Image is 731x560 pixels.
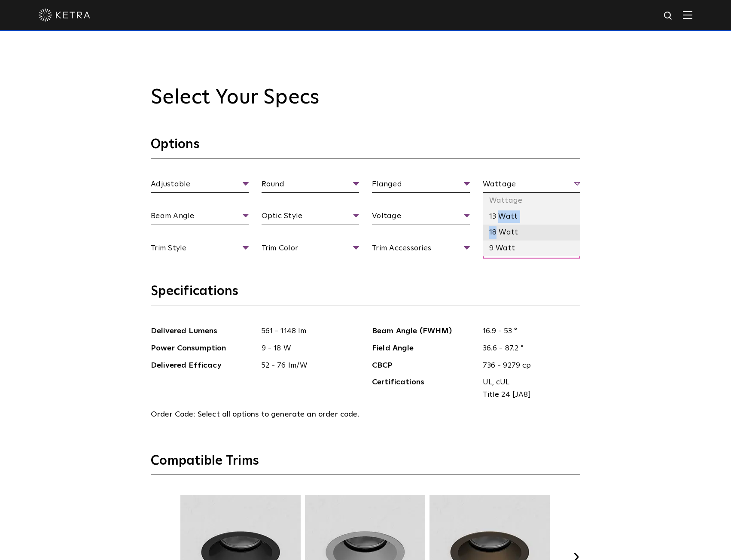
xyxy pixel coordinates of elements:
[151,210,249,225] span: Beam Angle
[151,342,255,355] span: Power Consumption
[372,210,470,225] span: Voltage
[483,178,581,193] span: Wattage
[663,11,674,21] img: search icon
[483,225,581,240] li: 18 Watt
[483,376,574,389] span: UL, cUL
[151,325,255,338] span: Delivered Lumens
[372,359,476,372] span: CBCP
[151,359,255,372] span: Delivered Efficacy
[483,240,581,256] li: 9 Watt
[255,342,359,355] span: 9 - 18 W
[483,209,581,225] li: 13 Watt
[39,9,90,21] img: ketra-logo-2019-white
[151,453,580,475] h3: Compatible Trims
[483,193,581,209] li: Wattage
[476,359,581,372] span: 736 - 9279 cp
[151,283,580,305] h3: Specifications
[476,325,581,338] span: 16.9 - 53 °
[372,376,476,401] span: Certifications
[372,325,476,338] span: Beam Angle (FWHM)
[151,136,580,158] h3: Options
[151,242,249,257] span: Trim Style
[151,85,580,110] h2: Select Your Specs
[198,411,359,418] span: Select all options to generate an order code.
[151,411,195,418] span: Order Code:
[372,178,470,193] span: Flanged
[255,325,359,338] span: 561 - 1148 lm
[255,359,359,372] span: 52 - 76 lm/W
[683,11,692,19] img: Hamburger%20Nav.svg
[262,210,359,225] span: Optic Style
[483,389,574,401] span: Title 24 [JA8]
[262,242,359,257] span: Trim Color
[372,342,476,355] span: Field Angle
[151,178,249,193] span: Adjustable
[262,178,359,193] span: Round
[476,342,581,355] span: 36.6 - 87.2 °
[372,242,470,257] span: Trim Accessories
